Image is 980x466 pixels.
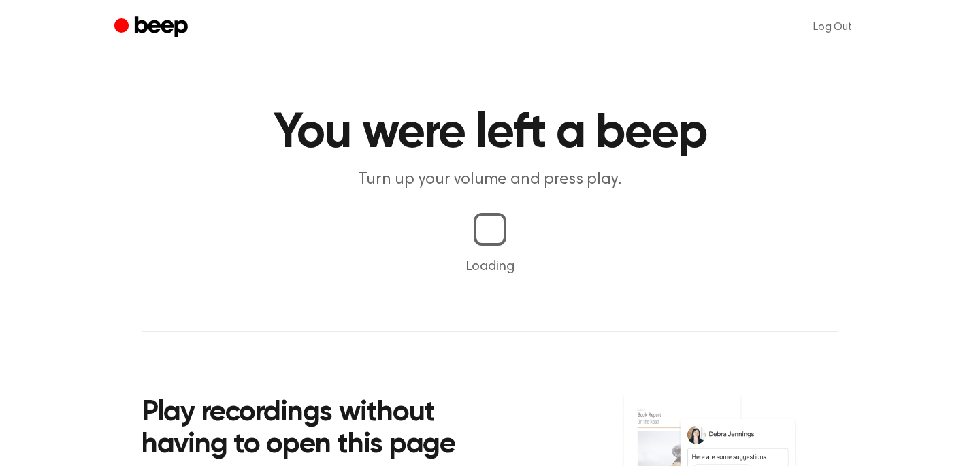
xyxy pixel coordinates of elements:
[142,397,508,462] h2: Play recordings without having to open this page
[16,256,964,277] p: Loading
[800,11,866,44] a: Log Out
[229,169,751,191] p: Turn up your volume and press play.
[142,109,838,158] h1: You were left a beep
[114,14,191,41] a: Beep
